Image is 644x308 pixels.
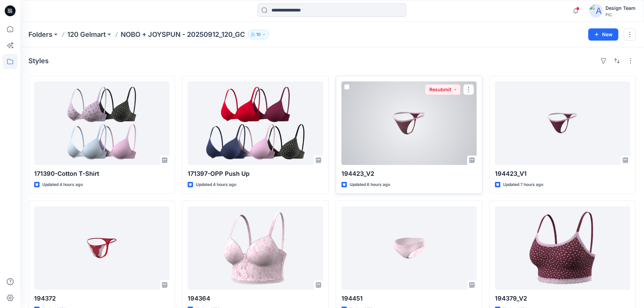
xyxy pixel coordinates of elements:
p: NOBO + JOYSPUN - 20250912_120_GC [121,30,245,39]
a: 171397-OPP Push Up [188,81,323,165]
p: 194364 [188,294,323,303]
p: 171397-OPP Push Up [188,169,323,179]
button: New [588,28,618,41]
a: 171390-Cotton T-Shirt [34,81,169,165]
p: Updated 4 hours ago [42,181,83,188]
p: 194372 [34,294,169,303]
p: 194379_V2 [495,294,630,303]
a: 194364 [188,206,323,290]
h4: Styles [28,57,49,65]
div: Design Team [605,4,636,12]
button: 10 [248,30,269,39]
p: 171390-Cotton T-Shirt [34,169,169,179]
p: 194451 [341,294,477,303]
p: Updated 6 hours ago [350,181,390,188]
a: 194372 [34,206,169,290]
a: Folders [28,30,52,39]
p: 10 [256,31,261,38]
a: 194451 [341,206,477,290]
a: 194423_V2 [341,81,477,165]
p: 194423_V2 [341,169,477,179]
p: 194423_V1 [495,169,630,179]
a: 194379_V2 [495,206,630,290]
p: Updated 7 hours ago [503,181,543,188]
div: PIC [605,12,636,17]
a: 120 Gelmart [67,30,106,39]
a: 194423_V1 [495,81,630,165]
img: avatar [589,4,603,18]
p: Updated 4 hours ago [196,181,236,188]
